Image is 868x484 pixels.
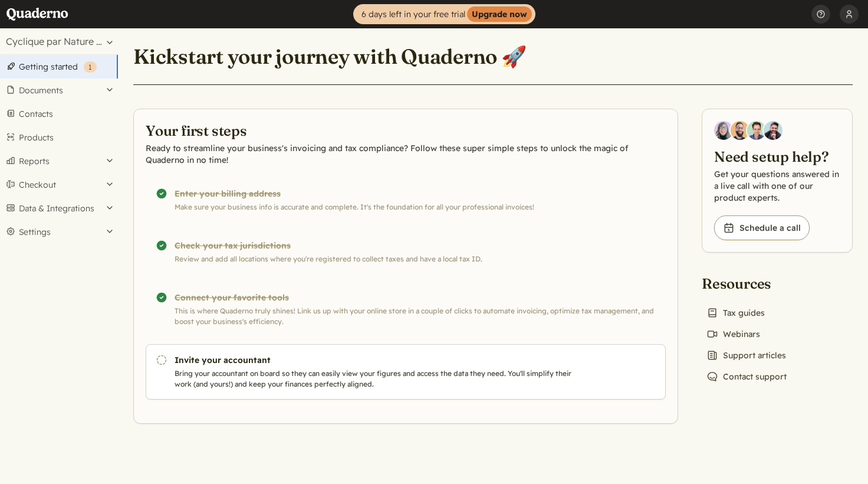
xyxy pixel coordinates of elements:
span: 1 [88,63,92,71]
p: Get your questions answered in a live call with one of our product experts. [714,168,840,204]
a: Contact support [702,368,791,385]
a: Support articles [702,347,791,364]
a: Schedule a call [714,215,810,240]
img: Ivo Oltmans, Business Developer at Quaderno [747,121,766,140]
a: Webinars [702,326,765,342]
strong: Upgrade now [467,6,532,22]
h3: Invite your accountant [175,354,577,366]
img: Diana Carrasco, Account Executive at Quaderno [714,121,733,140]
h2: Your first steps [146,121,666,140]
img: Jairo Fumero, Account Executive at Quaderno [731,121,749,140]
p: Bring your accountant on board so they can easily view your figures and access the data they need... [175,368,577,390]
p: Ready to streamline your business's invoicing and tax compliance? Follow these super simple steps... [146,142,666,166]
h2: Need setup help? [714,147,840,166]
img: Javier Rubio, DevRel at Quaderno [764,121,782,140]
h1: Kickstart your journey with Quaderno 🚀 [133,44,527,70]
h2: Resources [702,274,791,293]
a: Tax guides [702,305,770,321]
a: Invite your accountant Bring your accountant on board so they can easily view your figures and ac... [146,344,666,400]
a: 6 days left in your free trialUpgrade now [353,4,535,24]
